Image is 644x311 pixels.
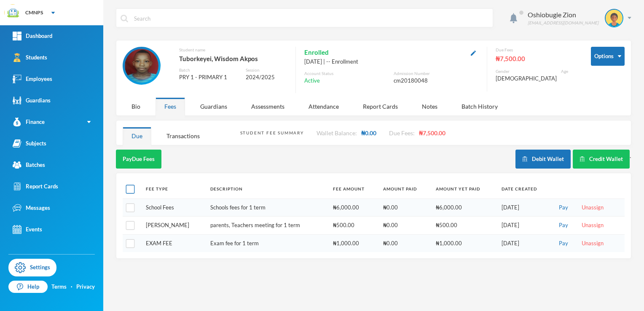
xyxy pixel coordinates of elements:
div: Student Fee Summary [240,130,304,136]
div: Messages [13,204,50,212]
td: ₦500.00 [329,217,379,235]
td: [PERSON_NAME] [142,217,207,235]
td: ₦500.00 [432,217,497,235]
th: Description [206,180,329,198]
div: Report Cards [13,182,58,191]
div: [EMAIL_ADDRESS][DOMAIN_NAME] [528,20,598,26]
div: Notes [413,97,446,115]
span: Wallet Balance: [317,129,357,137]
div: cm20180048 [394,77,478,85]
div: PRY 1 - PRIMARY 1 [179,73,239,82]
td: Schools fees for 1 term [206,198,329,217]
div: Events [13,225,42,234]
input: Search [133,9,488,28]
div: Transactions [158,127,209,145]
div: Subjects [13,139,46,148]
td: [DATE] [497,217,552,235]
div: Student name [179,47,287,53]
th: Fee Amount [329,180,379,198]
div: Students [13,53,47,62]
button: Edit [468,48,478,57]
td: School Fees [142,198,207,217]
div: Batches [13,161,45,169]
td: [DATE] [497,198,552,217]
div: Session [246,67,287,73]
div: 2024/2025 [246,73,287,82]
button: Pay [556,221,571,230]
td: ₦0.00 [379,198,432,217]
span: ₦7,500.00 [419,129,445,137]
div: Employees [13,75,52,83]
td: ₦6,000.00 [432,198,497,217]
a: Privacy [76,283,95,291]
button: Credit Wallet [573,150,630,169]
th: Amount Yet Paid [432,180,497,198]
button: Options [591,47,625,66]
button: Unassign [579,221,606,230]
div: Batch History [453,97,507,115]
div: Finance [13,118,45,126]
td: EXAM FEE [142,234,207,252]
div: Assessments [242,97,293,115]
button: Pay [556,239,571,248]
button: Unassign [579,239,606,248]
div: Gender [496,68,557,75]
td: ₦0.00 [379,234,432,252]
div: Age [561,68,578,75]
img: logo [5,5,21,21]
th: Date Created [497,180,552,198]
div: Guardians [191,97,236,115]
button: PayDue Fees [116,150,161,169]
td: parents, Teachers meeting for 1 term [206,217,329,235]
img: search [121,15,128,22]
div: Due Fees [496,47,578,53]
div: ` [515,150,631,169]
span: Enrolled [304,47,329,58]
a: Help [8,281,48,293]
div: CMNPS [25,9,43,16]
div: Dashboard [13,32,52,40]
div: [DATE] | -- Enrollment [304,58,478,66]
div: Oshiobugie Zion [528,10,598,20]
div: Tuborkeyei, Wisdom Akpos [179,53,287,64]
div: Due [123,127,151,145]
div: Bio [123,97,149,115]
td: Exam fee for 1 term [206,234,329,252]
span: Due Fees: [389,129,415,137]
div: Batch [179,67,239,73]
img: STUDENT [125,49,158,83]
td: ₦0.00 [379,217,432,235]
div: Attendance [300,97,348,115]
button: Unassign [579,203,606,212]
div: ₦7,500.00 [496,53,578,64]
button: Pay [556,203,571,212]
button: Debit Wallet [515,150,571,169]
td: ₦1,000.00 [329,234,379,252]
span: ₦0.00 [361,129,376,137]
div: Admission Number [394,70,478,77]
a: Terms [51,283,67,291]
td: [DATE] [497,234,552,252]
td: ₦1,000.00 [432,234,497,252]
div: · [71,283,72,291]
div: Fees [156,97,185,115]
th: Amount Paid [379,180,432,198]
div: Guardians [13,96,51,105]
a: Settings [8,259,56,276]
span: Active [304,77,320,85]
td: ₦6,000.00 [329,198,379,217]
img: STUDENT [606,10,623,27]
div: Account Status [304,70,389,77]
div: [DEMOGRAPHIC_DATA] [496,75,557,83]
div: Report Cards [354,97,407,115]
th: Fee Type [142,180,207,198]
